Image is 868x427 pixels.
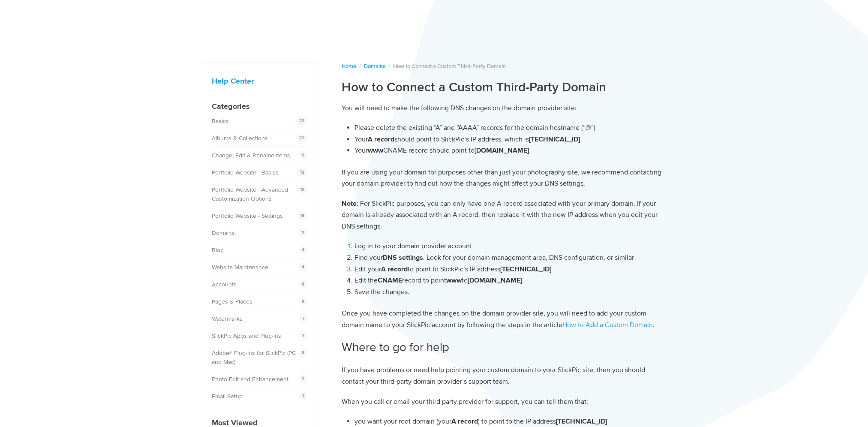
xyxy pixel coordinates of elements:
span: 10 [297,185,307,194]
strong: [TECHNICAL_ID] [556,417,607,426]
strong: www [368,146,383,155]
a: Basics [212,117,229,125]
li: Edit your to point to SlickPic’s IP address [354,264,666,275]
a: Change, Edit & Rename Items [212,152,290,159]
strong: [DOMAIN_NAME] [468,276,522,285]
li: Log in to your domain provider account [354,241,666,252]
strong: www [446,276,462,285]
span: How to Connect a Custom Third-Party Domain [393,63,506,70]
a: SlickPic Apps and Plug-ins [212,332,281,340]
li: Save the changes. [354,286,666,298]
li: Please delete the existing “A” and “AAAA” records for the domain hostname (“@”) [354,122,666,134]
strong: Note [342,199,357,208]
p: When you call or email your third party provider for support, you can tell them that: [342,396,666,408]
a: Blog [212,247,224,254]
span: 8 [299,297,307,306]
span: 4 [299,263,307,271]
span: 3 [299,375,307,383]
span: 7 [299,314,307,323]
strong: DNS settings [383,253,423,262]
li: Edit the record to point to . [354,275,666,286]
a: Watermarks [212,315,243,322]
strong: record [374,135,394,144]
a: Domains [364,63,385,70]
span: 7 [299,331,307,340]
a: Help Center [212,76,254,86]
strong: CNAME [378,276,402,285]
p: Once you have completed the changes on the domain provider site, you will need to add your custom... [342,308,666,331]
strong: A record [451,417,478,426]
span: 11 [298,229,307,237]
a: Albums & Collections [212,135,268,142]
span: 22 [296,117,307,125]
span: / [359,63,361,70]
li: Find your . Look for your domain management area, DNS configuration, or similar [354,252,666,264]
span: 12 [297,168,307,177]
span: 22 [296,134,307,142]
a: Home [342,63,356,70]
strong: [TECHNICAL_ID] [500,265,551,274]
span: 8 [299,280,307,289]
h4: Categories [212,101,309,112]
a: Portfolio Website - Advanced Customization Options [212,186,288,202]
li: Your CNAME record should point to [354,145,666,156]
a: Photo Edit and Enhancement [212,376,288,383]
span: 4 [299,246,307,254]
h2: Where to go for help [342,339,666,356]
a: Domains [212,229,235,237]
span: 6 [299,349,307,357]
li: Your should point to SlickPic’s IP address, which is [354,134,666,145]
strong: [DOMAIN_NAME] [475,146,529,155]
a: Email Setup [212,393,243,400]
span: 9 [299,151,307,159]
p: If you are using your domain for purposes other than just your photography site, we recommend con... [342,167,666,189]
p: You will need to make the following DNS changes on the domain provider site: [342,102,666,114]
h1: How to Connect a Custom Third-Party Domain [342,79,666,96]
a: Accounts [212,281,237,288]
p: : For SlickPic purposes, you can only have one A record associated with your primary domain. If y... [342,198,666,232]
a: Pages & Places [212,298,252,305]
span: 7 [299,392,307,400]
strong: A record [381,265,408,274]
a: Website Maintenance [212,264,268,271]
a: Adobe® Plug-Ins for SlickPic (PC and Mac) [212,349,296,366]
strong: A [368,135,372,144]
strong: [TECHNICAL_ID] [529,135,580,144]
a: Portfolio Website - Settings [212,212,283,220]
span: 16 [297,211,307,220]
p: If you have problems or need help pointing your custom domain to your SlickPic site, then you sho... [342,364,666,387]
a: How to Add a Custom Domain [562,321,653,330]
a: Portfolio Website - Basics [212,169,279,176]
span: / [388,63,390,70]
